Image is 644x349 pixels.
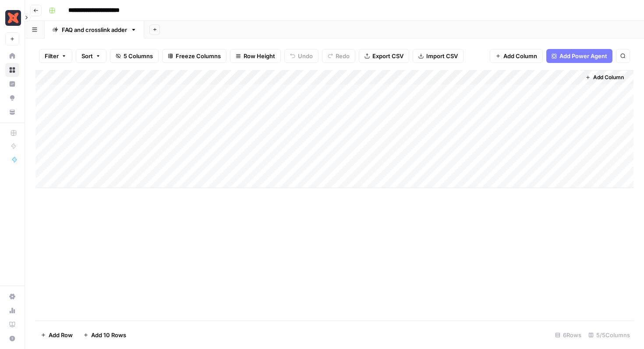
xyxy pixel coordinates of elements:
[162,49,226,63] button: Freeze Columns
[5,332,19,346] button: Help + Support
[49,331,73,339] span: Add Row
[230,49,281,63] button: Row Height
[78,328,131,342] button: Add 10 Rows
[546,49,612,63] button: Add Power Agent
[110,49,159,63] button: 5 Columns
[559,52,607,60] span: Add Power Agent
[5,105,19,119] a: Your Data
[5,318,19,332] a: Learning Hub
[176,52,221,60] span: Freeze Columns
[552,328,585,342] div: 6 Rows
[5,290,19,304] a: Settings
[5,304,19,318] a: Usage
[5,49,19,63] a: Home
[413,49,464,63] button: Import CSV
[5,91,19,105] a: Opportunities
[124,52,153,60] span: 5 Columns
[35,328,78,342] button: Add Row
[503,52,537,60] span: Add Column
[39,49,72,63] button: Filter
[585,328,633,342] div: 5/5 Columns
[5,77,19,91] a: Insights
[5,63,19,77] a: Browse
[244,52,275,60] span: Row Height
[284,49,318,63] button: Undo
[298,52,313,60] span: Undo
[91,331,126,339] span: Add 10 Rows
[593,73,624,81] span: Add Column
[582,72,627,83] button: Add Column
[426,52,458,60] span: Import CSV
[45,21,144,38] a: FAQ and crosslink adder
[62,25,127,34] div: FAQ and crosslink adder
[322,49,355,63] button: Redo
[5,10,21,26] img: Marketing - dbt Labs Logo
[5,7,19,29] button: Workspace: Marketing - dbt Labs
[372,52,403,60] span: Export CSV
[76,49,106,63] button: Sort
[45,52,59,60] span: Filter
[336,52,350,60] span: Redo
[81,52,93,60] span: Sort
[490,49,543,63] button: Add Column
[359,49,409,63] button: Export CSV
